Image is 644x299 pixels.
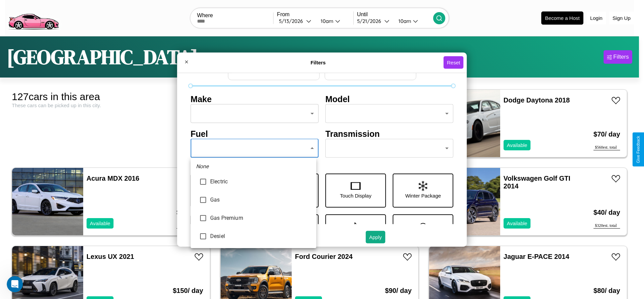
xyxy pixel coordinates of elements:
[210,214,311,222] span: Gas Premium
[7,276,23,292] iframe: Intercom live chat
[196,162,209,171] em: None
[210,232,311,240] span: Desiel
[210,196,311,204] span: Gas
[210,178,311,186] span: Electric
[636,136,641,163] div: Give Feedback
